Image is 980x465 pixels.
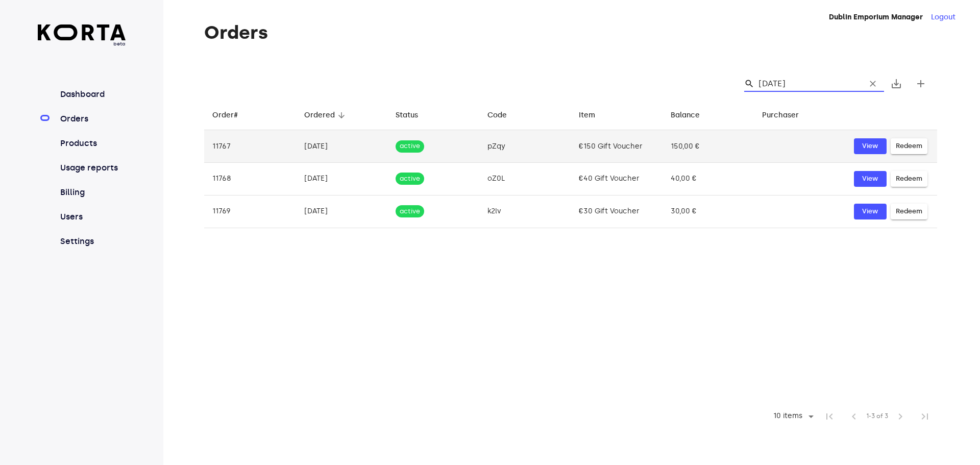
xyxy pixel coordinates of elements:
[479,130,571,163] td: pZqy
[931,12,955,22] button: Logout
[579,109,608,121] span: Item
[38,25,126,40] img: Korta
[487,109,520,121] span: Code
[891,171,927,187] button: Redeem
[891,138,927,154] button: Redeem
[479,195,571,228] td: k2lv
[854,138,887,154] button: View
[296,195,388,228] td: [DATE]
[337,111,346,120] span: arrow_downward
[38,25,126,47] a: beta
[487,109,507,121] div: Code
[396,141,424,151] span: active
[58,186,126,199] a: Billing
[204,195,296,228] td: 11769
[859,173,881,185] span: View
[767,409,817,424] div: 10 items
[663,163,754,195] td: 40,00 €
[888,404,913,429] span: Next Page
[854,171,887,187] button: View
[671,109,713,121] span: Balance
[212,109,251,121] span: Order#
[859,206,881,217] span: View
[396,109,418,121] div: Status
[571,130,663,163] td: €150 Gift Voucher
[842,404,866,429] span: Previous Page
[854,204,887,219] button: View
[762,109,799,121] div: Purchaser
[771,412,805,421] div: 10 items
[829,13,923,21] strong: Dublin Emporium Manager
[671,109,700,121] div: Balance
[909,71,933,96] button: Create new gift card
[866,411,888,422] span: 1-3 of 3
[915,78,927,90] span: add
[58,235,126,248] a: Settings
[204,163,296,195] td: 11768
[58,162,126,174] a: Usage reports
[762,109,812,121] span: Purchaser
[744,79,754,89] span: Search
[913,404,937,429] span: Last Page
[204,22,937,43] h1: Orders
[296,163,388,195] td: [DATE]
[758,76,857,92] input: Search
[890,78,902,90] span: save_alt
[396,109,431,121] span: Status
[817,404,842,429] span: First Page
[896,140,922,152] span: Redeem
[58,211,126,223] a: Users
[862,72,884,95] button: Clear Search
[571,163,663,195] td: €40 Gift Voucher
[396,207,424,216] span: active
[579,109,595,121] div: Item
[896,206,922,217] span: Redeem
[58,88,126,101] a: Dashboard
[896,173,922,185] span: Redeem
[212,109,238,121] div: Order#
[396,174,424,184] span: active
[891,204,927,219] button: Redeem
[663,130,754,163] td: 150,00 €
[663,195,754,228] td: 30,00 €
[859,140,881,152] span: View
[58,137,126,150] a: Products
[304,109,335,121] div: Ordered
[58,113,126,125] a: Orders
[479,163,571,195] td: oZ0L
[296,130,388,163] td: [DATE]
[884,71,909,96] button: Export
[38,40,126,47] span: beta
[868,79,878,89] span: clear
[204,130,296,163] td: 11767
[571,195,663,228] td: €30 Gift Voucher
[304,109,348,121] span: Ordered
